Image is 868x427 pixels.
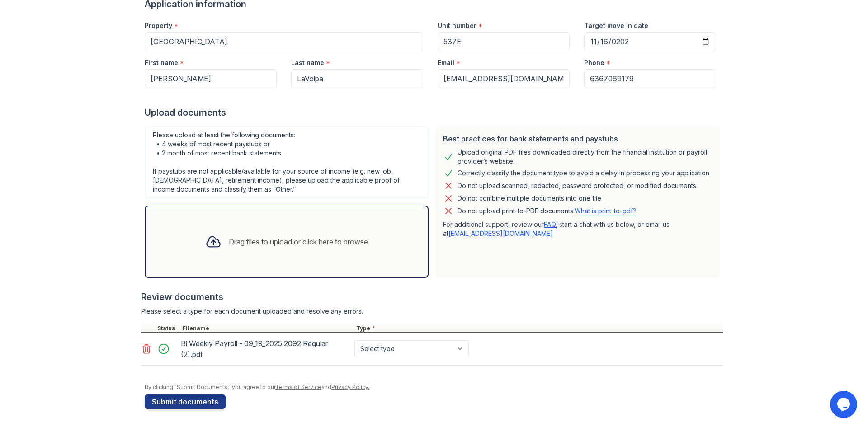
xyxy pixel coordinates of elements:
a: Privacy Policy. [331,384,369,390]
div: Correctly classify the document type to avoid a delay in processing your application. [458,168,711,178]
div: Filename [181,325,354,332]
div: Best practices for bank statements and paystubs [443,133,712,144]
div: Please select a type for each document uploaded and resolve any errors. [141,307,723,316]
label: Property [145,21,172,30]
label: Target move in date [584,21,648,30]
div: Drag files to upload or click here to browse [229,236,368,247]
div: Bi Weekly Payroll - 09_19_2025 2092 Regular (2).pdf [181,336,351,361]
div: Status [156,325,181,332]
label: Phone [584,58,604,67]
label: First name [145,58,178,67]
div: Do not upload scanned, redacted, password protected, or modified documents. [458,180,698,191]
label: Last name [291,58,324,67]
a: FAQ [544,221,556,228]
label: Unit number [438,21,476,30]
div: Type [354,325,723,332]
div: Upload original PDF files downloaded directly from the financial institution or payroll provider’... [458,148,712,166]
label: Email [438,58,454,67]
div: By clicking "Submit Documents," you agree to our and [145,384,723,391]
div: Please upload at least the following documents: • 4 weeks of most recent paystubs or • 2 month of... [145,126,429,198]
a: Terms of Service [275,384,321,390]
a: [EMAIL_ADDRESS][DOMAIN_NAME] [448,230,553,237]
p: For additional support, review our , start a chat with us below, or email us at [443,220,712,238]
div: Do not combine multiple documents into one file. [458,193,603,204]
div: Review documents [141,291,723,303]
iframe: chat widget [830,391,859,418]
p: Do not upload print-to-PDF documents. [458,206,636,216]
a: What is print-to-pdf? [575,207,636,215]
div: Upload documents [145,106,723,119]
button: Submit documents [145,394,226,409]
